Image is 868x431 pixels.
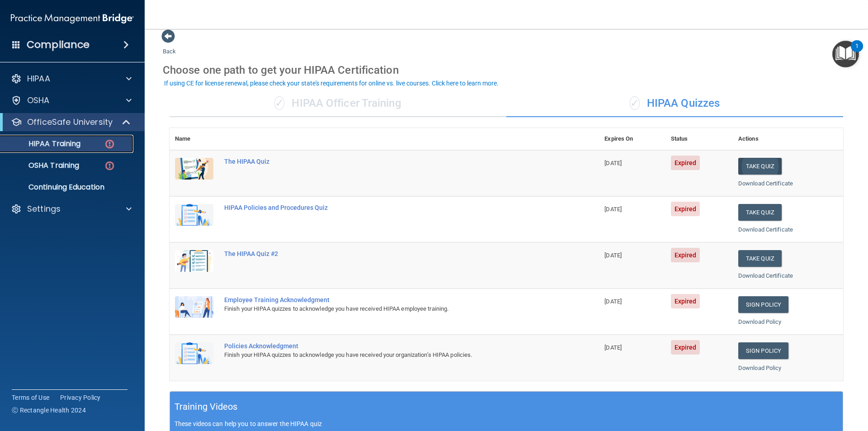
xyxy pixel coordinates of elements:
button: Take Quiz [738,204,782,221]
p: OfficeSafe University [27,117,113,128]
a: Download Certificate [738,180,793,187]
a: Sign Policy [738,296,788,313]
img: PMB logo [11,9,134,28]
th: Expires On [599,128,665,150]
a: HIPAA [11,73,132,84]
div: Finish your HIPAA quizzes to acknowledge you have received your organization’s HIPAA policies. [224,350,554,360]
span: Expired [671,294,700,308]
a: Download Certificate [738,272,793,279]
p: OSHA Training [6,161,79,170]
th: Name [170,128,219,150]
p: Settings [27,204,61,214]
div: HIPAA Quizzes [506,90,843,117]
p: Continuing Education [6,183,129,192]
p: HIPAA Training [6,139,80,148]
button: Take Quiz [738,250,782,267]
div: HIPAA Officer Training [170,90,506,117]
span: Expired [671,248,700,262]
a: OfficeSafe University [11,117,131,128]
h4: Compliance [27,38,90,51]
span: Expired [671,156,700,170]
span: [DATE] [604,344,622,351]
div: Employee Training Acknowledgment [224,296,554,303]
iframe: Drift Widget Chat Controller [712,367,857,403]
th: Actions [733,128,843,150]
button: Take Quiz [738,158,782,175]
a: Download Policy [738,365,782,371]
span: [DATE] [604,252,622,259]
p: OSHA [27,95,50,106]
span: [DATE] [604,298,622,305]
span: [DATE] [604,160,622,166]
p: These videos can help you to answer the HIPAA quiz [175,420,838,427]
a: Privacy Policy [60,393,101,402]
a: Terms of Use [12,393,49,402]
a: Download Policy [738,318,782,325]
span: ✓ [630,96,640,110]
div: Finish your HIPAA quizzes to acknowledge you have received HIPAA employee training. [224,303,554,314]
th: Status [665,128,733,150]
div: Choose one path to get your HIPAA Certification [163,57,850,83]
span: ✓ [274,96,284,110]
span: Expired [671,202,700,216]
div: HIPAA Policies and Procedures Quiz [224,204,554,211]
button: Open Resource Center, 1 new notification [832,41,859,67]
div: The HIPAA Quiz #2 [224,250,554,257]
div: Policies Acknowledgment [224,342,554,350]
div: If using CE for license renewal, please check your state's requirements for online vs. live cours... [164,80,499,86]
span: [DATE] [604,206,622,213]
span: Expired [671,340,700,355]
a: OSHA [11,95,132,106]
img: danger-circle.6113f641.png [104,160,115,171]
a: Download Certificate [738,226,793,233]
p: HIPAA [27,73,50,84]
div: The HIPAA Quiz [224,158,554,165]
h5: Training Videos [175,399,238,415]
span: Ⓒ Rectangle Health 2024 [12,406,86,415]
button: If using CE for license renewal, please check your state's requirements for online vs. live cours... [163,79,500,88]
a: Settings [11,204,132,214]
a: Back [163,37,176,55]
img: danger-circle.6113f641.png [104,138,115,150]
div: 1 [855,46,859,58]
a: Sign Policy [738,342,788,359]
